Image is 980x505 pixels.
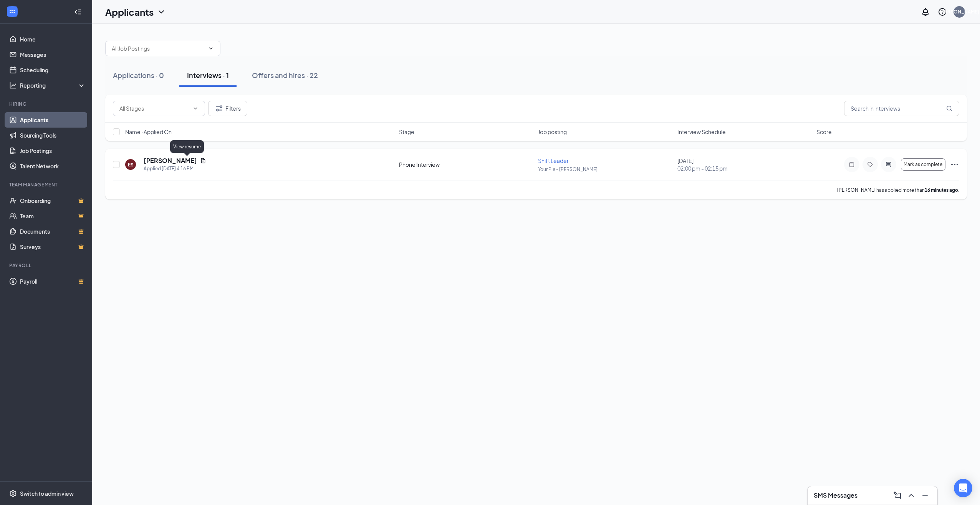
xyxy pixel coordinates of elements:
div: [PERSON_NAME] [940,8,979,15]
svg: ChevronDown [192,105,199,111]
b: 16 minutes ago [925,187,958,193]
button: ChevronUp [905,489,917,502]
div: Team Management [9,181,84,188]
svg: Tag [866,161,875,168]
svg: Document [200,158,206,164]
h5: [PERSON_NAME] [144,156,197,165]
svg: MagnifyingGlass [946,105,952,111]
div: [DATE] [677,157,812,172]
button: Mark as complete [901,158,945,171]
svg: ChevronUp [907,491,916,500]
a: DocumentsCrown [20,224,86,239]
span: 02:00 pm - 02:15 pm [677,164,812,172]
a: Talent Network [20,158,86,174]
svg: QuestionInfo [938,7,947,17]
a: Scheduling [20,62,86,78]
a: SurveysCrown [20,239,86,254]
span: Shift Leader [538,157,569,164]
svg: ComposeMessage [893,491,902,500]
input: All Job Postings [112,44,205,53]
svg: ActiveChat [884,161,893,168]
input: Search in interviews [844,101,959,116]
a: Applicants [20,112,86,128]
span: Interview Schedule [677,128,726,136]
span: Mark as complete [904,162,942,167]
div: Reporting [20,81,86,89]
a: Home [20,32,86,47]
div: Applied [DATE] 4:16 PM [144,165,206,173]
a: Sourcing Tools [20,128,86,143]
svg: ChevronDown [157,7,166,17]
h3: SMS Messages [814,491,857,500]
a: PayrollCrown [20,274,86,289]
div: Switch to admin view [20,490,74,497]
svg: ChevronDown [208,45,214,51]
a: TeamCrown [20,208,86,224]
p: [PERSON_NAME] has applied more than . [837,187,959,193]
svg: Settings [9,490,17,497]
div: Hiring [9,101,84,107]
h1: Applicants [105,5,154,18]
div: Applications · 0 [113,70,164,80]
svg: Notifications [921,7,930,17]
a: Messages [20,47,86,62]
span: Score [816,128,832,136]
div: View resume [170,140,204,153]
div: ES [128,161,134,168]
div: Payroll [9,262,84,269]
svg: Filter [215,104,224,113]
span: Stage [399,128,414,136]
svg: WorkstreamLogo [8,8,16,15]
div: Interviews · 1 [187,70,229,80]
svg: Collapse [74,8,82,16]
input: All Stages [119,104,189,113]
a: OnboardingCrown [20,193,86,208]
button: Filter Filters [208,101,247,116]
button: Minimize [919,489,931,502]
div: Open Intercom Messenger [954,479,972,497]
svg: Minimize [920,491,930,500]
span: Name · Applied On [125,128,172,136]
svg: Ellipses [950,160,959,169]
div: Offers and hires · 22 [252,70,318,80]
p: Your Pie - [PERSON_NAME] [538,166,672,173]
a: Job Postings [20,143,86,158]
div: Phone Interview [399,161,533,168]
span: Job posting [538,128,567,136]
button: ComposeMessage [891,489,904,502]
svg: Analysis [9,81,17,89]
svg: Note [847,161,856,168]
